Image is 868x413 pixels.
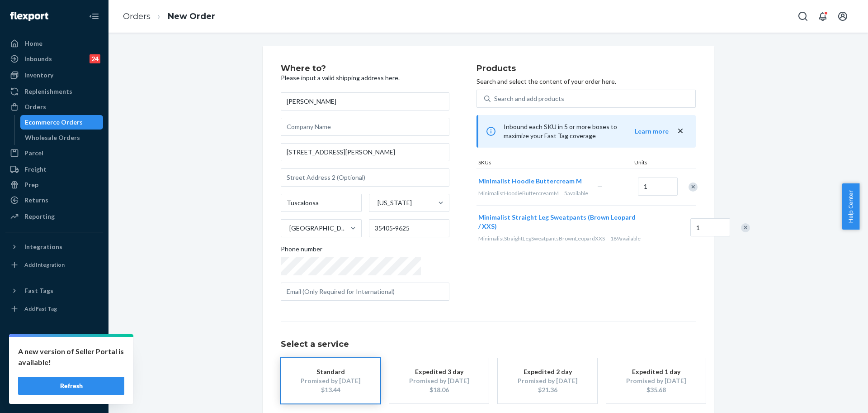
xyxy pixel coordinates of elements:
div: Standard [294,367,367,376]
a: Wholesale Orders [20,130,104,145]
a: Returns [5,193,103,207]
input: [GEOGRAPHIC_DATA] [288,224,289,233]
div: Expedited 1 day [620,367,692,376]
button: Expedited 3 dayPromised by [DATE]$18.06 [389,358,489,403]
a: Orders [5,100,103,114]
button: Expedited 1 dayPromised by [DATE]$35.68 [606,358,706,403]
div: [GEOGRAPHIC_DATA] [289,224,349,233]
p: Search and select the content of your order here. [476,77,696,86]
button: Open Search Box [794,7,812,25]
span: 5 available [564,190,588,197]
button: Open notifications [814,7,832,25]
input: Quantity [690,218,730,236]
input: Street Address [281,143,449,161]
input: City [281,194,362,212]
div: Remove Item [741,223,750,232]
div: SKUs [476,158,632,168]
div: Inbound each SKU in 5 or more boxes to maximize your Fast Tag coverage [476,115,696,148]
ol: breadcrumbs [116,3,222,30]
div: $13.44 [294,385,367,394]
p: A new version of Seller Portal is available! [18,346,124,368]
button: Help Center [842,183,859,230]
div: Home [24,39,42,48]
div: Remove Item [689,182,698,192]
div: Fast Tags [24,286,53,295]
a: Reporting [5,209,103,224]
input: Quantity [638,178,678,196]
div: Units [632,158,673,168]
h2: Products [476,64,696,73]
button: Give Feedback [5,388,103,402]
input: ZIP Code [369,219,450,237]
a: Inventory [5,68,103,82]
div: Reporting [24,212,55,221]
span: MinimalistStraightLegSweatpantsBrownLeopardXXS [478,235,605,242]
div: Parcel [24,149,43,158]
button: Expedited 2 dayPromised by [DATE]$21.36 [498,358,597,403]
div: Returns [24,196,48,205]
div: Wholesale Orders [25,133,80,142]
span: Phone number [281,245,322,257]
div: Integrations [24,242,62,251]
input: Street Address 2 (Optional) [281,168,449,187]
span: Minimalist Straight Leg Sweatpants (Brown Leopard / XXS) [478,213,636,230]
a: Parcel [5,146,103,160]
img: Flexport logo [10,12,48,21]
h1: Select a service [281,340,696,349]
a: Home [5,36,103,51]
div: Expedited 2 day [511,367,584,376]
div: Orders [24,102,46,111]
input: First & Last Name [281,92,449,110]
button: Close Navigation [85,7,103,25]
button: Refresh [18,377,124,395]
div: Add Integration [24,261,65,269]
p: Please input a valid shipping address here. [281,73,449,82]
input: Email (Only Required for International) [281,283,449,301]
div: Promised by [DATE] [294,376,367,385]
button: Integrations [5,240,103,254]
div: Add Fast Tag [24,305,57,312]
a: Talk to Support [5,357,103,371]
a: Orders [123,11,151,21]
a: Inbounds24 [5,52,103,66]
div: Promised by [DATE] [403,376,475,385]
a: Add Fast Tag [5,302,103,316]
div: Replenishments [24,87,72,96]
div: Promised by [DATE] [620,376,692,385]
a: Ecommerce Orders [20,115,104,130]
div: Expedited 3 day [403,367,475,376]
a: Prep [5,178,103,192]
h2: Where to? [281,64,449,73]
div: $21.36 [511,385,584,394]
button: Open account menu [834,7,852,25]
button: Minimalist Hoodie Buttercream M [478,177,582,186]
span: — [650,224,655,231]
div: Search and add products [494,94,564,103]
input: [US_STATE] [377,198,377,207]
span: 189 available [610,235,641,242]
span: Minimalist Hoodie Buttercream M [478,177,582,185]
div: $18.06 [403,385,475,394]
button: Fast Tags [5,283,103,298]
div: Prep [24,180,38,189]
button: StandardPromised by [DATE]$13.44 [281,358,380,403]
span: MinimalistHoodieButtercreamM [478,190,559,197]
div: [US_STATE] [377,198,412,207]
div: Inventory [24,71,53,80]
input: Company Name [281,118,449,136]
button: Minimalist Straight Leg Sweatpants (Brown Leopard / XXS) [478,213,639,231]
a: Help Center [5,372,103,387]
a: Settings [5,341,103,356]
a: New Order [168,11,215,21]
button: close [676,126,685,136]
a: Freight [5,162,103,177]
div: Inbounds [24,54,52,63]
div: 24 [90,54,100,63]
div: Freight [24,165,47,174]
button: Learn more [635,127,669,136]
a: Add Integration [5,258,103,272]
div: $35.68 [620,385,692,394]
div: Ecommerce Orders [25,118,83,127]
a: Replenishments [5,84,103,99]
